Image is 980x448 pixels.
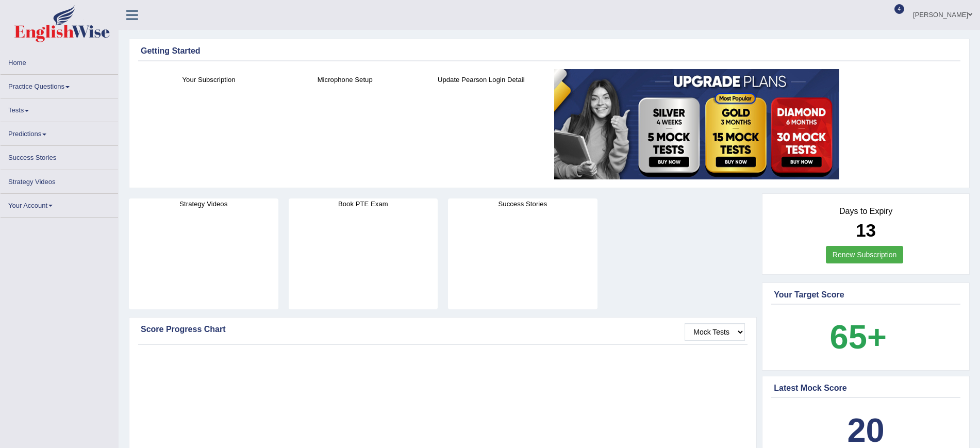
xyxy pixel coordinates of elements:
img: small5.jpg [554,69,839,179]
h4: Update Pearson Login Detail [418,74,544,85]
span: 4 [894,4,905,14]
h4: Success Stories [448,198,597,209]
h4: Microphone Setup [282,74,408,85]
a: Success Stories [1,146,118,166]
div: Getting Started [141,45,958,57]
a: Your Account [1,194,118,214]
a: Strategy Videos [1,170,118,190]
div: Score Progress Chart [141,323,745,336]
h4: Strategy Videos [129,198,278,209]
a: Tests [1,98,118,119]
b: 65+ [830,318,887,356]
div: Latest Mock Score [774,382,958,394]
a: Home [1,51,118,71]
a: Practice Questions [1,75,118,95]
b: 13 [856,220,876,240]
h4: Your Subscription [146,74,272,85]
h4: Book PTE Exam [289,198,438,209]
a: Renew Subscription [826,246,904,263]
h4: Days to Expiry [774,207,958,216]
div: Your Target Score [774,289,958,301]
a: Predictions [1,122,118,142]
